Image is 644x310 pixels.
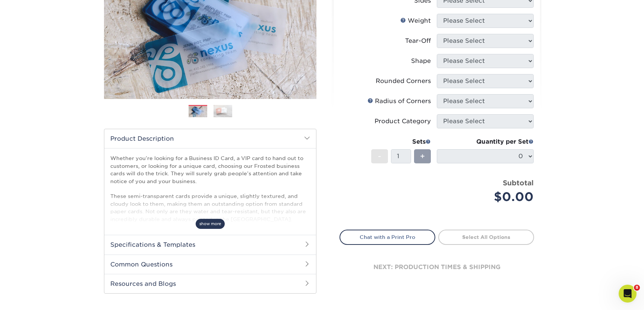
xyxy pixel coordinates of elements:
div: next: production times & shipping [340,245,534,290]
div: Tear-Off [405,36,431,45]
a: Chat with a Print Pro [340,230,435,245]
h2: Product Description [104,129,316,148]
span: + [420,151,425,162]
div: $0.00 [442,188,534,206]
h2: Common Questions [104,255,316,274]
div: Product Category [375,117,431,126]
div: Quantity per Set [437,137,534,146]
div: Shape [411,57,431,65]
span: show more [196,219,225,229]
h2: Resources and Blogs [104,274,316,293]
div: Sets [371,137,431,146]
img: Plastic Cards 01 [189,105,207,118]
img: Plastic Cards 02 [214,105,232,118]
a: Select All Options [438,230,534,245]
span: - [378,151,381,162]
span: 8 [634,285,640,291]
iframe: Intercom live chat [619,285,637,303]
div: Weight [400,16,431,25]
strong: Subtotal [503,179,534,187]
div: Rounded Corners [376,77,431,86]
div: Radius of Corners [367,97,431,106]
h2: Specifications & Templates [104,235,316,254]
